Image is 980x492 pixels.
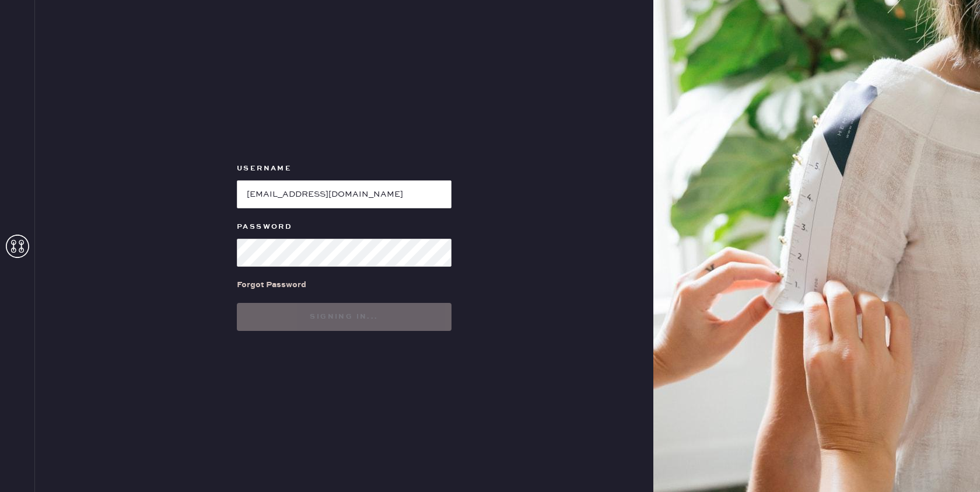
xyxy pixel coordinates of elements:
[237,180,452,208] input: e.g. john@doe.com
[237,303,452,331] button: Signing in...
[237,267,306,303] a: Forgot Password
[237,278,306,291] div: Forgot Password
[237,162,452,176] label: Username
[237,220,452,234] label: Password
